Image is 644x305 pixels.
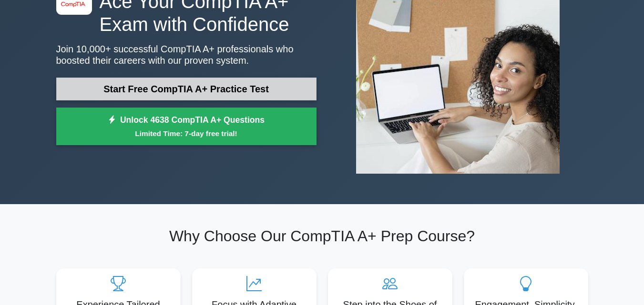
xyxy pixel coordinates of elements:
p: Join 10,000+ successful CompTIA A+ professionals who boosted their careers with our proven system. [56,43,317,66]
a: Unlock 4638 CompTIA A+ QuestionsLimited Time: 7-day free trial! [56,108,317,146]
a: Start Free CompTIA A+ Practice Test [56,78,317,100]
h2: Why Choose Our CompTIA A+ Prep Course? [56,227,588,245]
small: Limited Time: 7-day free trial! [68,128,305,139]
